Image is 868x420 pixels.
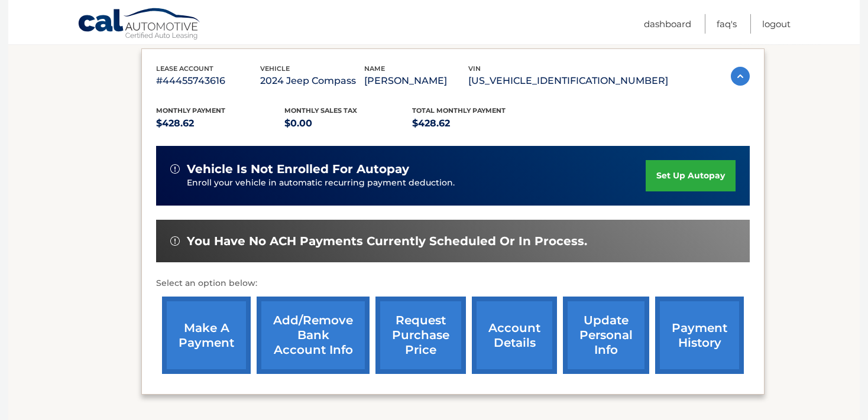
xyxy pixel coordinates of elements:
span: Monthly Payment [156,106,225,115]
span: lease account [156,64,213,73]
span: vehicle is not enrolled for autopay [187,162,409,177]
p: Select an option below: [156,276,750,291]
img: accordion-active.svg [731,67,750,86]
span: You have no ACH payments currently scheduled or in process. [187,234,587,249]
span: vin [468,64,481,73]
p: 2024 Jeep Compass [260,73,364,89]
p: #44455743616 [156,73,260,89]
a: Add/Remove bank account info [257,297,370,374]
a: set up autopay [646,160,736,191]
span: name [364,64,385,73]
p: $428.62 [156,115,284,132]
a: Logout [762,14,791,34]
a: request purchase price [375,297,466,374]
p: [US_VEHICLE_IDENTIFICATION_NUMBER] [468,73,668,89]
img: alert-white.svg [170,164,180,174]
a: payment history [655,297,744,374]
a: make a payment [162,297,251,374]
a: FAQ's [717,14,737,34]
a: account details [472,297,557,374]
a: Cal Automotive [77,8,202,42]
p: $428.62 [412,115,540,132]
span: vehicle [260,64,290,73]
span: Monthly sales Tax [284,106,357,115]
img: alert-white.svg [170,236,180,246]
a: update personal info [563,297,649,374]
p: Enroll your vehicle in automatic recurring payment deduction. [187,177,646,190]
span: Total Monthly Payment [412,106,506,115]
p: $0.00 [284,115,413,132]
p: [PERSON_NAME] [364,73,468,89]
a: Dashboard [644,14,691,34]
